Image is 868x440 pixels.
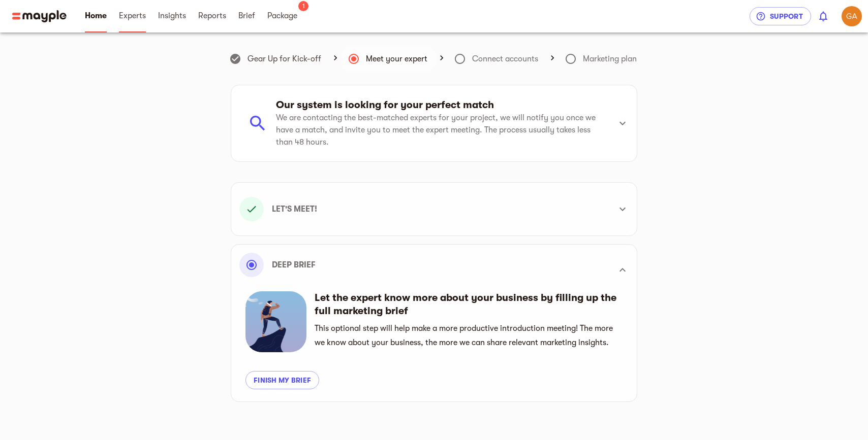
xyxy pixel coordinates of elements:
[119,10,146,22] span: Experts
[276,98,602,112] h6: Our system is looking for your perfect match
[750,7,811,25] button: Support
[298,1,308,11] span: 1
[239,253,629,287] div: Deep Brief
[12,10,67,22] img: Main logo
[158,10,186,22] span: Insights
[85,10,107,22] span: Home
[247,52,321,66] h6: Gear Up for Kick-off
[239,191,629,227] div: Let's meet!
[315,291,617,318] h6: Let the expert know more about your business by filling up the full marketing brief
[472,52,538,66] h6: Connect accounts
[583,52,637,66] h6: Marketing plan
[231,85,637,161] div: Our system is looking for your perfect matchWe are contacting the best-matched experts for your p...
[272,259,316,271] p: Deep Brief
[315,321,617,350] h6: This optional step will help make a more productive introduction meeting! The more we know about ...
[758,10,803,22] span: Support
[276,112,602,148] p: We are contacting the best-matched experts for your project, we will notify you once we have a ma...
[366,52,427,66] h6: Meet your expert
[272,203,317,215] p: Let's meet!
[245,371,319,389] button: Finish my brief
[811,4,835,28] button: show 0 new notifications
[267,10,297,22] span: Package
[238,10,255,22] span: Brief
[842,6,862,26] img: b2oKtf9RRxaqUWJ9ED3J
[254,374,311,386] span: Finish my brief
[198,10,226,22] span: Reports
